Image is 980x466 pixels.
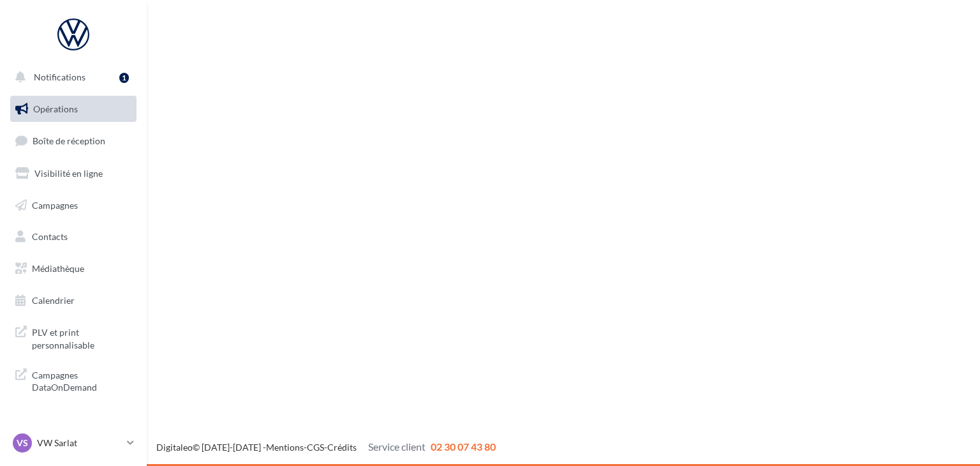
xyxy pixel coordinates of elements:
a: Crédits [327,442,357,453]
span: Médiathèque [32,263,84,274]
span: © [DATE]-[DATE] - - - [156,442,496,453]
span: PLV et print personnalisable [32,324,131,351]
span: Campagnes [32,199,78,210]
a: Médiathèque [8,255,139,282]
div: 1 [119,73,129,83]
span: Service client [368,440,426,453]
span: Notifications [34,71,85,82]
span: Campagnes DataOnDemand [32,366,131,394]
span: Visibilité en ligne [34,168,103,179]
a: Contacts [8,223,139,250]
a: Campagnes DataOnDemand [8,361,139,399]
span: VS [17,437,28,449]
span: Calendrier [32,295,75,306]
a: Visibilité en ligne [8,160,139,187]
a: Mentions [266,442,304,453]
a: Opérations [8,96,139,123]
p: VW Sarlat [37,437,122,449]
span: Contacts [32,231,68,242]
a: Calendrier [8,287,139,314]
span: Boîte de réception [33,135,105,146]
a: VS VW Sarlat [10,431,137,455]
button: Notifications 1 [8,64,134,91]
a: Campagnes [8,192,139,219]
a: CGS [307,442,324,453]
a: Digitaleo [156,442,193,453]
span: 02 30 07 43 80 [431,440,496,453]
span: Opérations [33,103,78,114]
a: Boîte de réception [8,127,139,154]
a: PLV et print personnalisable [8,319,139,356]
